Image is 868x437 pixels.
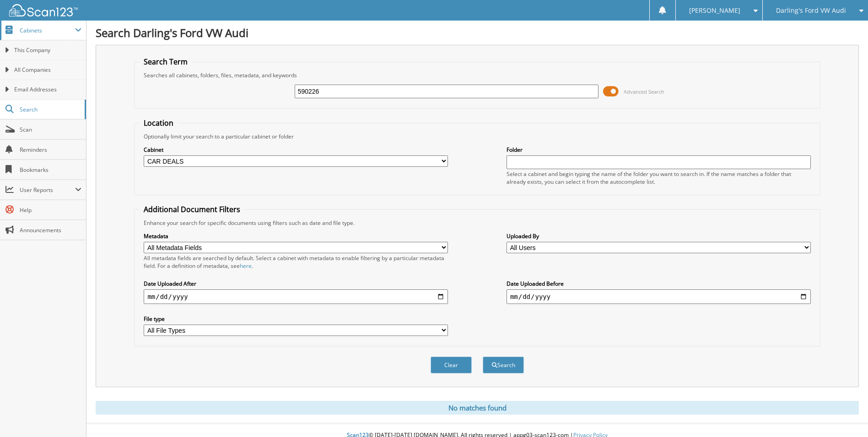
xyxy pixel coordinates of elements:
[20,146,81,154] span: Reminders
[507,146,811,154] label: Folder
[139,118,178,128] legend: Location
[96,401,859,415] div: No matches found
[20,27,75,34] span: Cabinets
[483,357,524,373] button: Search
[20,186,75,194] span: User Reports
[507,170,811,186] div: Select a cabinet and begin typing the name of the folder you want to search in. If the name match...
[507,289,811,304] input: end
[96,25,859,40] h1: Search Darling's Ford VW Audi
[14,46,81,54] span: This Company
[507,280,811,288] label: Date Uploaded Before
[139,133,815,140] div: Optionally limit your search to a particular cabinet or folder
[139,57,192,67] legend: Search Term
[20,226,81,234] span: Announcements
[9,4,78,16] img: scan123-logo-white.svg
[776,8,846,13] span: Darling's Ford VW Audi
[144,280,448,288] label: Date Uploaded After
[144,254,448,270] div: All metadata fields are searched by default. Select a cabinet with metadata to enable filtering b...
[14,66,81,74] span: All Companies
[139,204,245,214] legend: Additional Document Filters
[624,88,664,95] span: Advanced Search
[139,219,815,227] div: Enhance your search for specific documents using filters such as date and file type.
[689,8,740,13] span: [PERSON_NAME]
[20,126,81,133] span: Scan
[240,262,252,270] a: here
[139,71,815,79] div: Searches all cabinets, folders, files, metadata, and keywords
[20,206,81,214] span: Help
[20,166,81,174] span: Bookmarks
[144,146,448,154] label: Cabinet
[507,232,811,240] label: Uploaded By
[431,357,472,373] button: Clear
[144,232,448,240] label: Metadata
[822,393,868,437] iframe: Chat Widget
[20,106,80,113] span: Search
[144,289,448,304] input: start
[14,85,81,94] span: Email Addresses
[144,315,448,323] label: File type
